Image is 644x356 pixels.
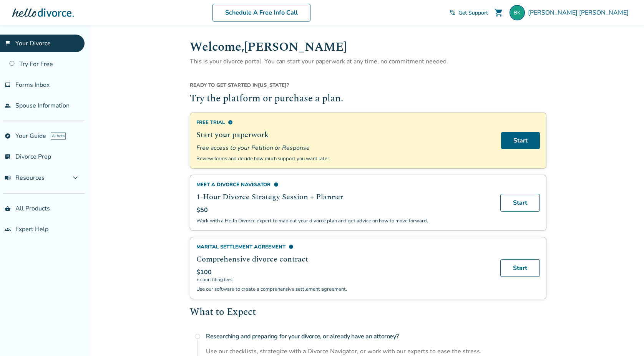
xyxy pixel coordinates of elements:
[196,206,208,214] span: $50
[5,154,11,160] span: list_alt_check
[606,319,644,356] iframe: Chat Widget
[194,333,201,339] span: radio_button_unchecked
[528,8,632,17] span: [PERSON_NAME] [PERSON_NAME]
[196,181,491,188] div: Meet a divorce navigator
[228,120,233,125] span: info
[190,82,546,92] div: [US_STATE] ?
[190,305,546,320] h2: What to Expect
[51,132,66,140] span: AI beta
[449,10,455,16] span: phone_in_talk
[190,92,546,106] h2: Try the platform or purchase a plan.
[5,82,11,88] span: inbox
[206,347,546,356] div: Use our checklists, strategize with a Divorce Navigator, or work with our experts to ease the str...
[190,56,546,66] p: This is your divorce portal. You can start your paperwork at any time, no commitment needed.
[190,82,258,89] span: Ready to get started in
[196,155,492,162] p: Review forms and decide how much support you want later.
[494,8,503,17] span: shopping_cart
[5,103,11,109] span: people
[196,217,491,224] p: Work with a Hello Divorce expert to map out your divorce plan and get advice on how to move forward.
[5,174,45,182] span: Resources
[196,144,492,152] span: Free access to your Petition or Response
[196,268,212,277] span: $100
[212,4,310,22] a: Schedule A Free Info Call
[274,182,279,187] span: info
[196,191,491,203] h2: 1-Hour Divorce Strategy Session + Planner
[196,119,492,126] div: Free Trial
[196,243,491,250] div: Marital Settlement Agreement
[289,244,294,249] span: info
[15,81,50,89] span: Forms Inbox
[449,9,488,17] a: phone_in_talkGet Support
[501,132,540,149] a: Start
[71,173,80,182] span: expand_more
[458,9,488,17] span: Get Support
[196,253,491,265] h2: Comprehensive divorce contract
[5,205,11,212] span: shopping_basket
[5,133,11,139] span: explore
[190,38,546,56] h1: Welcome, [PERSON_NAME]
[196,277,491,283] span: + court filing fees
[5,175,11,181] span: menu_book
[5,226,11,232] span: groups
[500,194,540,212] a: Start
[510,5,525,20] img: b.kendall@mac.com
[206,329,546,344] h4: Researching and preparing for your divorce, or already have an attorney?
[196,129,492,141] h2: Start your paperwork
[5,40,11,46] span: flag_2
[500,259,540,277] a: Start
[196,286,491,293] p: Use our software to create a comprehensive settlement agreement.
